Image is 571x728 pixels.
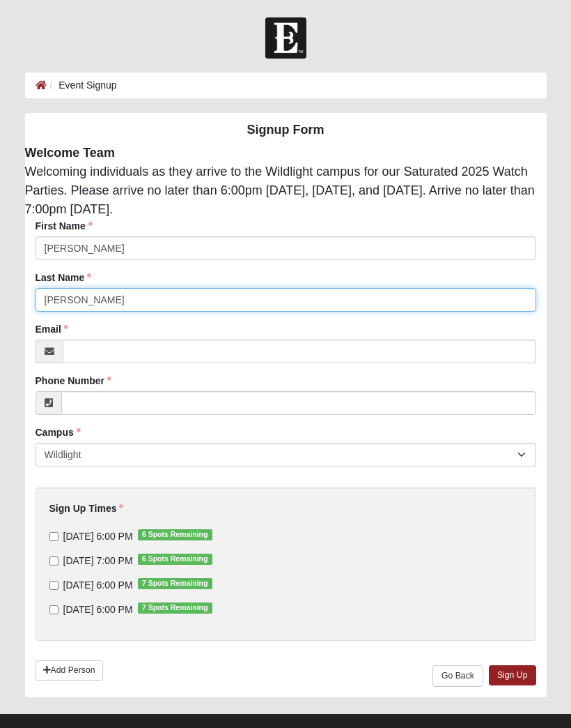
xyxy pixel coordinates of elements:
[63,555,133,566] span: [DATE] 7:00 PM
[36,660,103,681] a: Add Person
[63,604,133,615] span: [DATE] 6:00 PM
[432,665,483,687] a: Go Back
[49,501,124,515] label: Sign Up Times
[63,531,133,542] span: [DATE] 6:00 PM
[47,78,117,93] li: Event Signup
[36,425,81,439] label: Campus
[15,144,557,219] div: Welcoming individuals as they arrive to the Wildlight campus for our Saturated 2025 Watch Parties...
[49,532,58,541] input: [DATE] 6:00 PM6 Spots Remaining
[489,665,536,685] a: Sign Up
[138,602,212,614] span: 7 Spots Remaining
[63,579,133,591] span: [DATE] 6:00 PM
[138,578,212,589] span: 7 Spots Remaining
[49,556,58,566] input: [DATE] 7:00 PM6 Spots Remaining
[25,146,115,160] strong: Welcome Team
[36,219,93,233] label: First Name
[138,529,212,540] span: 6 Spots Remaining
[265,17,306,59] img: Church of Eleven22 Logo
[25,123,547,138] h4: Signup Form
[49,581,58,590] input: [DATE] 6:00 PM7 Spots Remaining
[36,322,68,336] label: Email
[36,374,112,388] label: Phone Number
[138,554,212,565] span: 6 Spots Remaining
[36,271,92,285] label: Last Name
[49,605,58,614] input: [DATE] 6:00 PM7 Spots Remaining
